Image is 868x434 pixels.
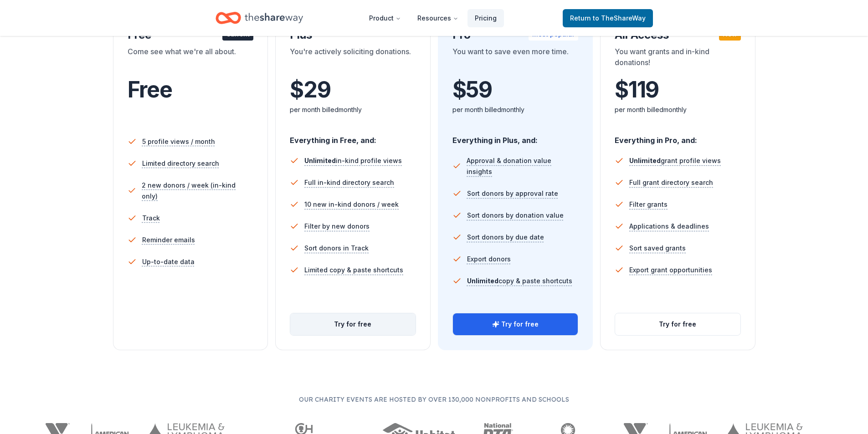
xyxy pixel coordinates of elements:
button: Try for free [615,313,740,335]
span: Limited directory search [142,158,219,169]
span: Limited copy & paste shortcuts [304,265,403,276]
span: $ 119 [615,77,659,102]
span: Filter by new donors [304,221,370,232]
span: Unlimited [467,277,498,285]
nav: Main [362,7,504,29]
span: Unlimited [304,157,336,164]
span: Applications & deadlines [629,221,709,232]
span: Full grant directory search [629,177,713,188]
span: Export donors [467,254,511,265]
span: grant profile views [629,157,721,164]
span: Approval & donation value insights [467,155,578,177]
div: You want to save even more time. [452,46,579,71]
a: Pricing [467,9,504,27]
span: 5 profile views / month [142,136,215,147]
div: per month billed monthly [290,104,416,115]
p: Our charity events are hosted by over 130,000 nonprofits and schools [36,394,832,405]
span: Sort donors in Track [304,243,369,254]
span: Sort donors by approval rate [467,188,558,199]
div: Everything in Pro, and: [615,127,741,146]
div: Come see what we're all about. [128,46,254,71]
div: per month billed monthly [615,104,741,115]
span: Unlimited [629,157,661,164]
span: Up-to-date data [142,256,195,267]
div: You're actively soliciting donations. [290,46,416,71]
div: You want grants and in-kind donations! [615,46,741,71]
span: 10 new in-kind donors / week [304,199,399,210]
span: 2 new donors / week (in-kind only) [142,180,253,202]
span: Reminder emails [142,235,195,245]
span: Track [142,213,160,224]
div: Everything in Plus, and: [452,127,579,146]
div: Everything in Free, and: [290,127,416,146]
span: to TheShareWay [593,14,646,22]
button: Try for free [453,313,578,335]
span: $ 59 [452,77,492,102]
a: Returnto TheShareWay [563,9,653,27]
button: Try for free [290,313,416,335]
button: Resources [410,9,466,27]
span: Export grant opportunities [629,265,712,276]
span: copy & paste shortcuts [467,277,572,285]
span: $ 29 [290,77,330,102]
span: Sort donors by donation value [467,210,564,221]
span: Free [128,76,172,103]
button: Product [362,9,408,27]
div: per month billed monthly [452,104,579,115]
span: Return [570,13,646,24]
span: Sort saved grants [629,243,686,254]
a: Home [216,7,303,29]
span: in-kind profile views [304,157,402,164]
span: Sort donors by due date [467,232,544,243]
span: Filter grants [629,199,668,210]
span: Full in-kind directory search [304,177,394,188]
